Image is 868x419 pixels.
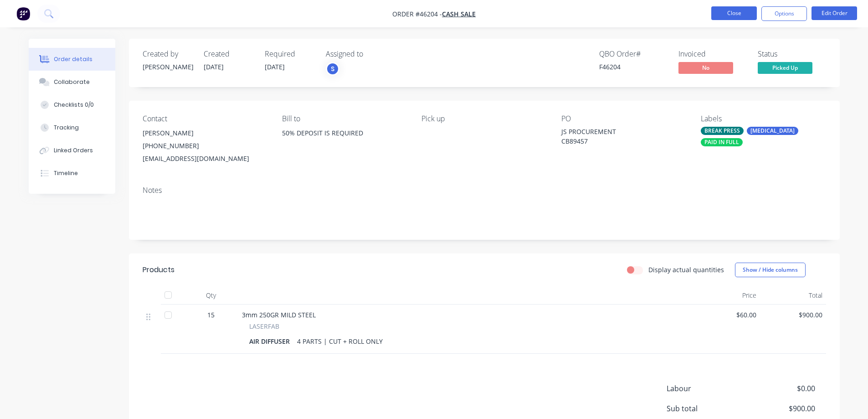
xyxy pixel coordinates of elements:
[143,62,193,72] div: [PERSON_NAME]
[758,62,812,73] span: Picked Up
[29,139,115,162] button: Linked Orders
[207,310,215,320] span: 15
[561,114,686,123] div: PO
[143,114,267,123] div: Contact
[812,6,857,20] button: Edit Order
[667,383,748,394] span: Labour
[265,62,285,71] span: [DATE]
[599,62,668,72] div: F46204
[54,78,90,86] div: Collaborate
[701,114,826,123] div: Labels
[29,48,115,71] button: Order details
[29,93,115,116] button: Checklists 0/0
[735,263,806,277] button: Show / Hide columns
[701,127,744,135] div: BREAK PRESS
[54,124,79,132] div: Tracking
[648,265,724,274] label: Display actual quantities
[54,101,94,109] div: Checklists 0/0
[143,140,267,152] div: [PHONE_NUMBER]
[442,10,476,18] a: CASH SALE
[29,116,115,139] button: Tracking
[204,50,254,58] div: Created
[204,62,224,71] span: [DATE]
[764,310,822,320] span: $900.00
[760,286,826,305] div: Total
[667,403,748,414] span: Sub total
[282,114,407,123] div: Bill to
[143,127,267,165] div: [PERSON_NAME][PHONE_NUMBER][EMAIL_ADDRESS][DOMAIN_NAME]
[701,138,743,146] div: PAID IN FULL
[678,50,747,58] div: Invoiced
[758,50,826,58] div: Status
[761,6,807,21] button: Options
[265,50,315,58] div: Required
[421,114,546,123] div: Pick up
[29,162,115,185] button: Timeline
[392,10,442,18] span: Order #46204 -
[747,403,815,414] span: $900.00
[249,335,293,348] div: AIR DIFFUSER
[282,127,407,156] div: 50% DEPOSIT IS REQUIRED
[326,50,417,58] div: Assigned to
[698,310,756,320] span: $60.00
[16,7,30,21] img: Factory
[54,55,92,63] div: Order details
[143,50,193,58] div: Created by
[242,310,316,319] span: 3mm 250GR MILD STEEL
[54,169,78,177] div: Timeline
[747,383,815,394] span: $0.00
[326,62,339,76] button: S
[711,6,757,20] button: Close
[758,62,812,76] button: Picked Up
[694,286,760,305] div: Price
[143,152,267,165] div: [EMAIL_ADDRESS][DOMAIN_NAME]
[561,127,675,146] div: JS PROCUREMENT CB89457
[143,127,267,140] div: [PERSON_NAME]
[143,264,175,275] div: Products
[293,335,386,348] div: 4 PARTS | CUT + ROLL ONLY
[747,127,798,135] div: [MEDICAL_DATA]
[599,50,668,58] div: QBO Order #
[54,146,93,155] div: Linked Orders
[678,62,733,73] span: No
[184,286,238,305] div: Qty
[143,186,826,195] div: Notes
[29,71,115,93] button: Collaborate
[249,321,279,331] span: LASERFAB
[282,127,407,140] div: 50% DEPOSIT IS REQUIRED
